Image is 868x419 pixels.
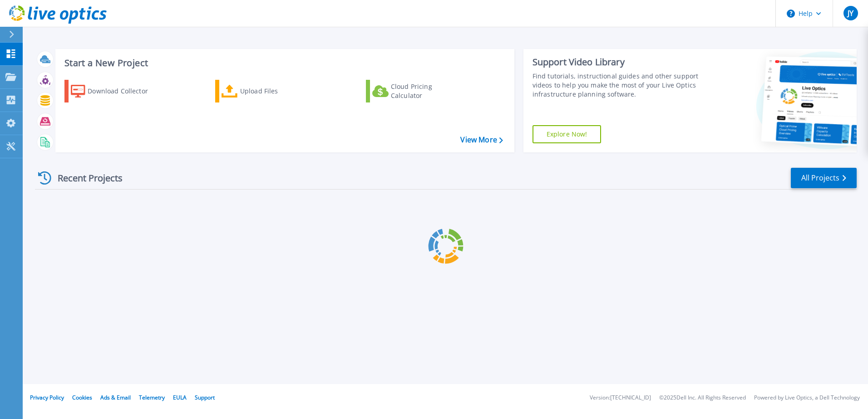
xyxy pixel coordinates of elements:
div: Upload Files [240,82,313,100]
div: Support Video Library [533,56,702,68]
div: Recent Projects [35,167,135,189]
a: Ads & Email [100,394,131,401]
li: Powered by Live Optics, a Dell Technology [754,395,860,401]
div: Find tutorials, instructional guides and other support videos to help you make the most of your L... [533,72,702,99]
a: Cookies [72,394,92,401]
li: © 2025 Dell Inc. All Rights Reserved [659,395,746,401]
a: Support [195,394,215,401]
a: View More [460,136,503,144]
a: Telemetry [139,394,165,401]
a: All Projects [791,168,857,188]
div: Cloud Pricing Calculator [391,82,464,100]
a: Explore Now! [533,125,602,143]
div: Download Collector [88,82,160,100]
a: Privacy Policy [30,394,64,401]
a: Download Collector [64,80,166,102]
span: JY [848,10,853,17]
a: Cloud Pricing Calculator [366,80,467,102]
a: EULA [173,394,187,401]
li: Version: [TECHNICAL_ID] [590,395,651,401]
a: Upload Files [215,80,316,102]
h3: Start a New Project [64,58,503,68]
